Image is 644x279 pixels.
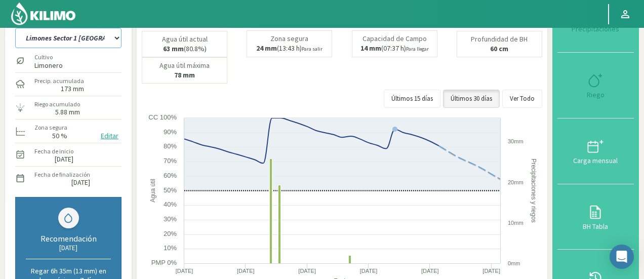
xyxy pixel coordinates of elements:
text: Precipitaciones y riegos [530,158,537,223]
p: (13:43 h) [256,45,323,53]
button: Últimos 15 días [384,90,440,108]
button: BH Tabla [557,184,634,250]
text: [DATE] [176,268,193,274]
div: Precipitaciones [560,25,631,32]
b: 60 cm [490,44,508,53]
text: 20% [164,230,177,237]
label: 173 mm [61,86,84,92]
label: Zona segura [34,123,67,132]
label: Riego acumulado [34,100,80,109]
label: 50 % [52,133,67,139]
text: 70% [164,157,177,165]
b: 14 mm [360,44,381,53]
label: Precip. acumulada [34,76,84,86]
button: Ver Todo [502,90,542,108]
p: Agua útil actual [162,35,208,43]
p: (80.8%) [163,45,207,53]
small: Para salir [302,46,323,52]
b: 63 mm [163,44,184,53]
label: [DATE] [71,179,90,186]
div: BH Tabla [560,223,631,230]
p: Capacidad de Campo [363,35,427,43]
label: Fecha de inicio [34,147,73,156]
p: Profundidad de BH [471,35,528,43]
div: [DATE] [26,244,111,252]
button: Últimos 30 días [443,90,500,108]
text: 10mm [508,220,524,226]
b: 78 mm [174,70,195,79]
div: Recomendación [26,233,111,244]
label: Fecha de finalización [34,170,90,179]
text: CC 100% [148,113,177,121]
text: 40% [164,201,177,208]
b: 24 mm [256,44,277,53]
text: [DATE] [421,268,439,274]
text: 0mm [508,260,520,266]
button: Carga mensual [557,118,634,184]
text: Agua útil [149,179,156,203]
img: Kilimo [10,2,76,26]
div: Open Intercom Messenger [610,245,634,269]
p: Agua útil máxima [159,62,210,69]
text: 50% [164,186,177,194]
text: 30mm [508,138,524,144]
p: (07:37 h) [360,45,429,53]
text: PMP 0% [151,259,177,266]
text: [DATE] [482,268,500,274]
text: 80% [164,142,177,150]
text: 10% [164,244,177,252]
div: Carga mensual [560,157,631,164]
text: 60% [164,172,177,179]
text: [DATE] [298,268,316,274]
button: Riego [557,53,634,118]
button: Editar [98,130,122,142]
text: 20mm [508,179,524,185]
label: [DATE] [55,156,73,163]
p: Zona segura [270,35,308,43]
text: [DATE] [360,268,378,274]
label: Limonero [34,62,63,69]
label: 5.88 mm [55,109,80,115]
text: 30% [164,215,177,223]
div: Riego [560,91,631,98]
text: 90% [164,128,177,136]
text: [DATE] [237,268,255,274]
small: Para llegar [406,46,429,52]
label: Cultivo [34,53,63,62]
